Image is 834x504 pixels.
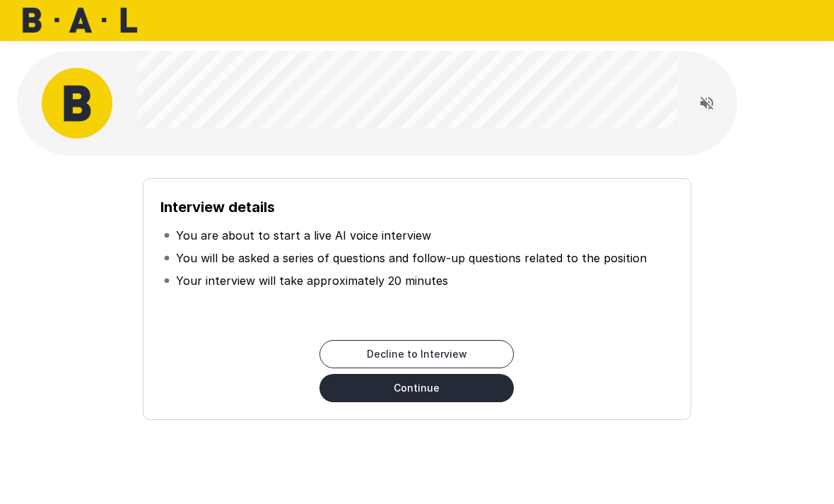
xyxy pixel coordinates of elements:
[319,374,514,402] button: Continue
[176,250,647,266] p: You will be asked a series of questions and follow-up questions related to the position
[176,272,448,289] p: Your interview will take approximately 20 minutes
[42,68,112,139] img: bal_avatar.png
[319,340,514,368] button: Decline to Interview
[160,199,275,216] b: Interview details
[176,227,431,244] p: You are about to start a live AI voice interview
[693,89,721,117] button: Read questions aloud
